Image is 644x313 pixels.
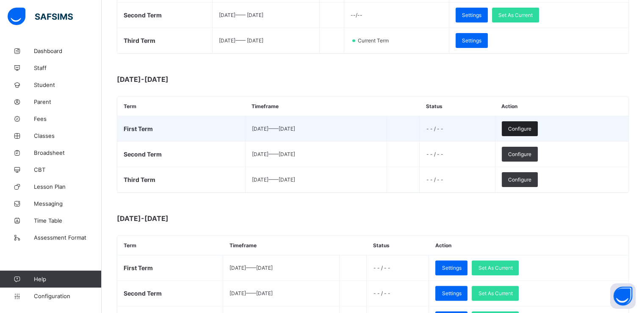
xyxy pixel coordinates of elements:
span: [DATE] —— [DATE] [252,176,295,183]
th: Action [429,236,628,255]
span: Staff [34,64,102,71]
span: [DATE] —— [DATE] [219,12,263,18]
span: Lesson Plan [34,183,102,190]
span: Set As Current [478,290,512,296]
button: Open asap [610,283,636,309]
span: [DATE] —— [DATE] [219,37,263,44]
span: - - / - - [373,290,390,296]
span: First Term [124,264,153,271]
span: Third Term [124,176,155,183]
span: Settings [462,37,481,44]
span: Fees [34,115,102,122]
span: Broadsheet [34,149,102,156]
span: Current Term [357,37,394,44]
th: Term [117,236,223,255]
span: - - / - - [426,176,443,183]
span: [DATE] —— [DATE] [252,151,295,157]
th: Timeframe [245,97,387,116]
span: [DATE]-[DATE] [117,214,286,223]
th: Status [367,236,429,255]
span: Second Term [124,11,162,19]
span: Second Term [124,151,162,158]
span: CBT [34,166,102,173]
span: Parent [34,98,102,105]
span: [DATE]-[DATE] [117,75,286,84]
span: Second Term [124,290,162,297]
th: Status [420,97,495,116]
span: [DATE] —— [DATE] [229,290,273,296]
span: [DATE] —— [DATE] [252,126,295,132]
span: Third Term [124,37,155,44]
span: First Term [124,125,153,132]
span: Messaging [34,200,102,207]
span: Help [34,276,101,282]
span: - - / - - [426,151,443,157]
span: - - / - - [426,126,443,132]
span: - - / - - [373,265,390,271]
span: Time Table [34,217,102,224]
span: Settings [442,265,461,271]
span: Configuration [34,293,101,299]
span: Student [34,81,102,88]
td: --/-- [344,3,449,28]
th: Term [117,97,245,116]
span: Settings [462,12,481,18]
th: Timeframe [223,236,339,255]
span: Set As Current [498,12,533,18]
span: Configure [508,176,531,183]
span: Assessment Format [34,234,102,241]
span: Settings [442,290,461,296]
img: safsims [8,8,73,25]
span: Dashboard [34,48,102,54]
th: Action [495,97,628,116]
span: Configure [508,126,531,132]
span: Set As Current [478,265,512,271]
span: Classes [34,132,102,139]
span: [DATE] —— [DATE] [229,265,273,271]
span: Configure [508,151,531,157]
